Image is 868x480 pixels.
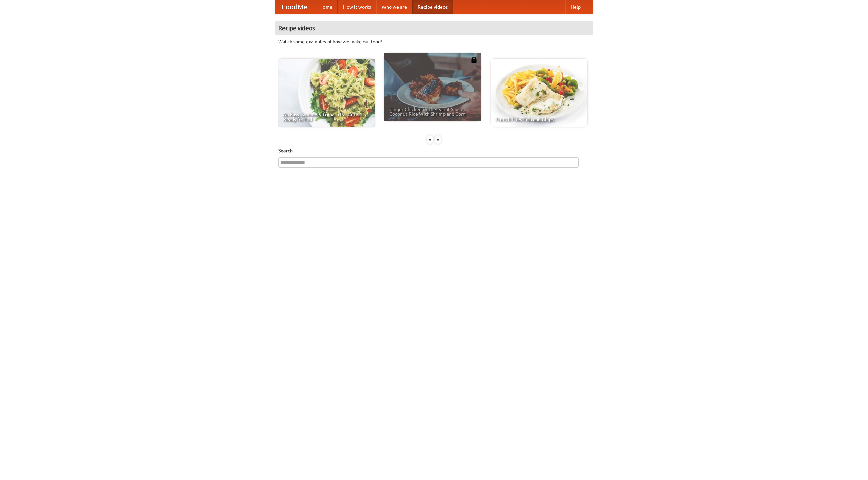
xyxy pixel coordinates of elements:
[412,0,453,14] a: Recipe videos
[278,147,590,154] h5: Search
[496,117,583,122] span: French Fries Fish and Chips
[376,0,412,14] a: Who we are
[275,21,593,35] h4: Recipe videos
[275,0,314,14] a: FoodMe
[565,0,586,14] a: Help
[471,57,477,63] img: 483408.png
[427,135,433,144] div: «
[278,59,375,127] a: An Easy, Summery Tomato Pasta That's Ready for Fall
[491,59,587,127] a: French Fries Fish and Chips
[338,0,376,14] a: How it works
[278,38,590,45] p: Watch some examples of how we make our food!
[283,112,370,122] span: An Easy, Summery Tomato Pasta That's Ready for Fall
[314,0,338,14] a: Home
[435,135,441,144] div: »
